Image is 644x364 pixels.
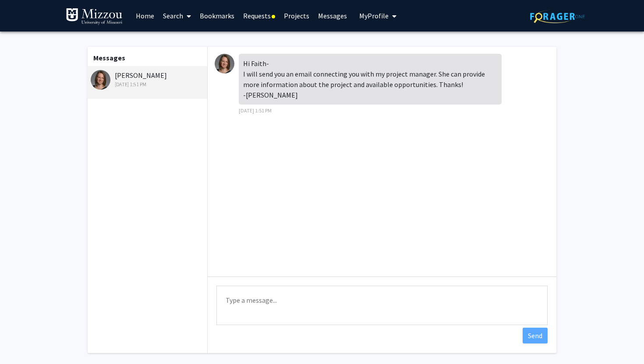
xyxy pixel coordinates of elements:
iframe: Chat [7,325,37,357]
textarea: Message [216,286,548,325]
div: [DATE] 1:51 PM [91,80,205,88]
a: Bookmarks [195,0,239,31]
span: My Profile [359,11,389,20]
img: ForagerOne Logo [530,10,585,23]
b: Messages [93,53,125,62]
img: University of Missouri Logo [66,8,123,25]
img: Rachel Wolpert [91,70,110,90]
a: Requests [239,0,280,31]
a: Messages [314,0,351,31]
div: Hi Faith- I will send you an email connecting you with my project manager. She can provide more i... [239,54,502,105]
img: Rachel Wolpert [215,54,234,73]
button: Send [523,328,548,343]
span: [DATE] 1:51 PM [239,107,272,114]
div: [PERSON_NAME] [91,70,205,88]
a: Home [131,0,159,31]
a: Search [159,0,195,31]
a: Projects [280,0,314,31]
